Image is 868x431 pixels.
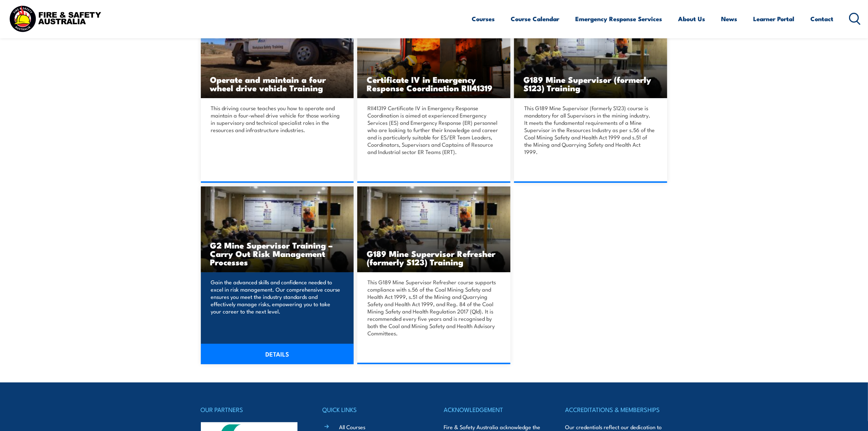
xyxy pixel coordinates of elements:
[211,278,342,315] p: Gain the advanced skills and confidence needed to excel in risk management. Our comprehensive cou...
[339,423,365,431] a: All Courses
[678,9,705,28] a: About Us
[357,186,510,272] a: G189 Mine Supervisor Refresher (formerly S123) Training
[210,241,345,266] h3: G2 Mine Supervisor Training – Carry Out Risk Management Processes
[754,9,795,28] a: Learner Portal
[357,12,510,98] img: RII41319 Certificate IV in Emergency Response Coordination
[367,104,498,155] p: RII41319 Certificate IV in Emergency Response Coordination is aimed at experienced Emergency Serv...
[514,12,667,98] a: G189 Mine Supervisor (formerly S123) Training
[444,404,546,415] h4: ACKNOWLEDGEMENT
[514,12,667,98] img: Standard 11 Generic Coal Mine Induction (Surface) TRAINING (1)
[367,278,498,337] p: This G189 Mine Supervisor Refresher course supports compliance with s.56 of the Coal Mining Safet...
[201,186,354,272] img: Standard 11 Generic Coal Mine Induction (Surface) TRAINING (1)
[201,186,354,272] a: G2 Mine Supervisor Training – Carry Out Risk Management Processes
[524,104,655,155] p: This G189 Mine Supervisor (formerly S123) course is mandatory for all Supervisors in the mining i...
[357,12,510,98] a: Certificate IV in Emergency Response Coordination RII41319
[721,9,737,28] a: News
[523,75,658,92] h3: G189 Mine Supervisor (formerly S123) Training
[811,9,834,28] a: Contact
[201,12,354,98] a: Operate and maintain a four wheel drive vehicle Training
[322,404,424,415] h4: QUICK LINKS
[565,404,667,415] h4: ACCREDITATIONS & MEMBERSHIPS
[357,186,510,272] img: Standard 11 Generic Coal Mine Induction (Surface) TRAINING (1)
[201,12,354,98] img: Operate and Maintain a Four Wheel Drive Vehicle TRAINING (1)
[211,104,342,134] p: This driving course teaches you how to operate and maintain a four-wheel drive vehicle for those ...
[201,404,303,415] h4: OUR PARTNERS
[367,249,501,266] h3: G189 Mine Supervisor Refresher (formerly S123) Training
[511,9,560,28] a: Course Calendar
[367,75,501,92] h3: Certificate IV in Emergency Response Coordination RII41319
[201,344,354,364] a: DETAILS
[472,9,495,28] a: Courses
[210,75,345,92] h3: Operate and maintain a four wheel drive vehicle Training
[576,9,662,28] a: Emergency Response Services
